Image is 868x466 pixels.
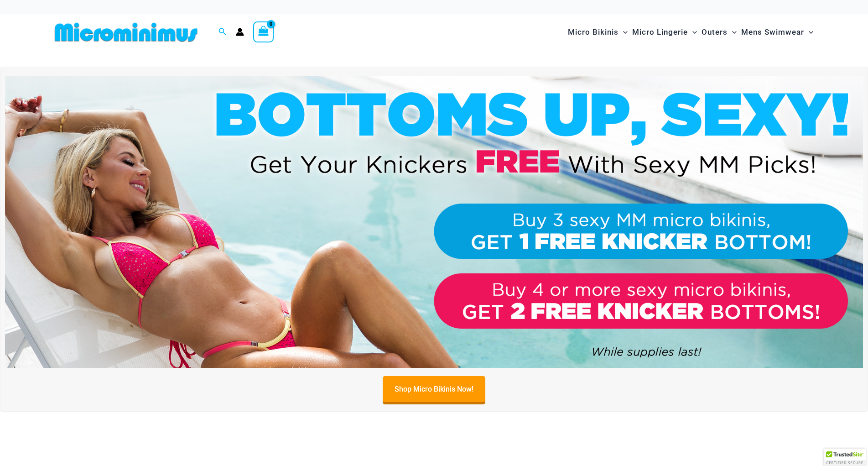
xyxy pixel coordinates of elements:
a: Search icon link [218,26,227,38]
span: Menu Toggle [804,21,813,44]
span: Menu Toggle [619,21,628,44]
span: Micro Lingerie [632,21,688,44]
span: Menu Toggle [728,21,737,44]
a: Mens SwimwearMenu ToggleMenu Toggle [739,18,816,46]
img: Buy 3 or 4 Bikinis Get Free Knicker Promo [5,76,863,368]
span: Mens Swimwear [741,21,804,44]
div: TrustedSite Certified [824,449,866,466]
a: Shop Micro Bikinis Now! [383,376,485,402]
nav: Site Navigation [564,17,817,47]
img: MM SHOP LOGO FLAT [51,22,201,42]
span: Outers [702,21,728,44]
a: Micro BikinisMenu ToggleMenu Toggle [566,18,630,46]
a: Micro LingerieMenu ToggleMenu Toggle [630,18,699,46]
span: Menu Toggle [688,21,697,44]
a: OutersMenu ToggleMenu Toggle [699,18,739,46]
a: View Shopping Cart, empty [253,21,274,42]
span: Micro Bikinis [568,21,619,44]
a: Account icon link [236,28,244,36]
